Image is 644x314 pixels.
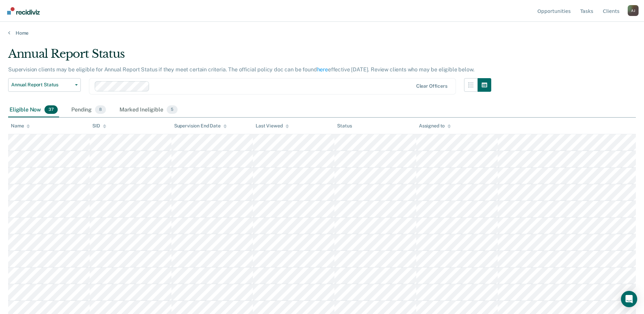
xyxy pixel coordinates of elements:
[8,78,81,92] button: Annual Report Status
[8,30,636,36] a: Home
[416,83,447,89] div: Clear officers
[8,66,474,73] p: Supervision clients may be eligible for Annual Report Status if they meet certain criteria. The o...
[337,123,352,129] div: Status
[8,47,491,66] div: Annual Report Status
[621,291,637,307] div: Open Intercom Messenger
[44,105,58,114] span: 37
[11,82,72,88] span: Annual Report Status
[174,123,227,129] div: Supervision End Date
[628,5,639,16] button: Profile dropdown button
[628,5,639,16] div: A J
[92,123,106,129] div: SID
[317,66,328,73] a: here
[167,105,178,114] span: 5
[11,123,30,129] div: Name
[419,123,451,129] div: Assigned to
[256,123,289,129] div: Last Viewed
[118,103,179,118] div: Marked Ineligible5
[7,7,40,15] img: Recidiviz
[8,103,59,118] div: Eligible Now37
[95,105,106,114] span: 8
[70,103,107,118] div: Pending8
